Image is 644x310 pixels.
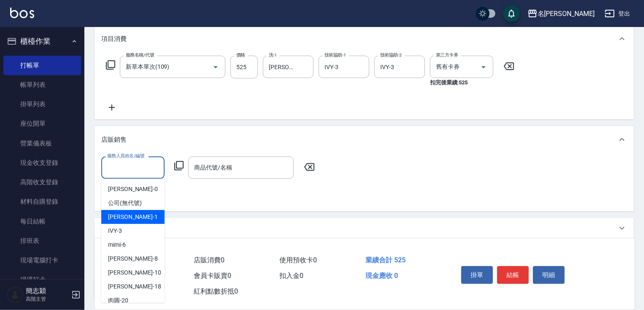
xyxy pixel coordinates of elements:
[3,231,81,251] a: 排班表
[95,126,634,153] div: 店販銷售
[101,135,127,144] p: 店販銷售
[108,282,161,291] span: [PERSON_NAME] -18
[269,52,277,58] label: 洗-1
[3,153,81,173] a: 現金收支登錄
[365,272,398,280] span: 現金應收 0
[3,56,81,75] a: 打帳單
[26,295,69,303] p: 高階主管
[108,240,126,249] span: mimi -6
[126,52,154,58] label: 服務名稱/代號
[461,266,493,284] button: 掛單
[524,5,598,22] button: 名[PERSON_NAME]
[325,52,346,58] label: 技術協助-1
[3,94,81,114] a: 掛單列表
[3,270,81,289] a: 掃碼打卡
[497,266,529,284] button: 結帳
[108,296,128,305] span: 肉圓 -20
[108,213,158,221] span: [PERSON_NAME] -1
[3,114,81,133] a: 座位開單
[108,254,158,263] span: [PERSON_NAME] -8
[533,266,565,284] button: 明細
[280,256,317,264] span: 使用預收卡 0
[601,6,634,22] button: 登出
[3,192,81,211] a: 材料自購登錄
[436,52,458,58] label: 第三方卡券
[3,212,81,231] a: 每日結帳
[107,153,144,159] label: 服務人員姓名/編號
[280,272,304,280] span: 扣入金 0
[3,173,81,192] a: 高階收支登錄
[477,60,490,74] button: Open
[108,199,142,208] span: 公司 (無代號)
[7,286,24,303] img: Person
[95,218,634,238] div: 預收卡販賣
[503,5,520,22] button: save
[108,226,122,235] span: IVY -3
[108,268,161,277] span: [PERSON_NAME] -10
[380,52,402,58] label: 技術協助-2
[194,287,238,295] span: 紅利點數折抵 0
[108,185,158,194] span: [PERSON_NAME] -0
[95,25,634,52] div: 項目消費
[209,60,222,74] button: Open
[430,78,498,87] p: 扣完後業績: 525
[194,272,231,280] span: 會員卡販賣 0
[3,30,81,52] button: 櫃檯作業
[101,35,127,43] p: 項目消費
[194,256,225,264] span: 店販消費 0
[3,134,81,153] a: 營業儀表板
[3,251,81,270] a: 現場電腦打卡
[26,287,69,295] h5: 簡志穎
[3,75,81,94] a: 帳單列表
[538,8,595,19] div: 名[PERSON_NAME]
[10,8,34,18] img: Logo
[236,52,245,58] label: 價格
[365,256,406,264] span: 業績合計 525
